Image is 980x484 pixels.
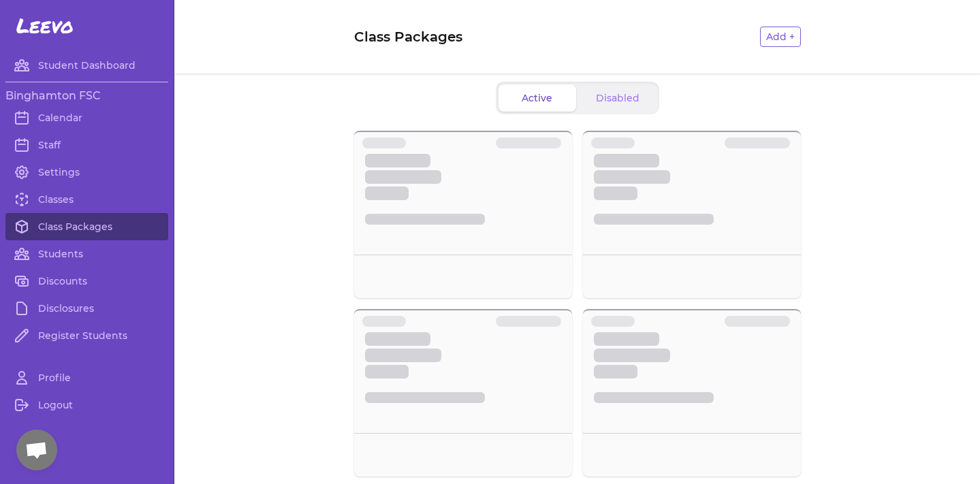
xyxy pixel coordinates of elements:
[5,131,168,159] a: Staff
[5,52,168,79] a: Student Dashboard
[499,84,576,112] button: Active
[5,240,168,268] a: Students
[5,364,168,391] a: Profile
[5,159,168,186] a: Settings
[579,84,657,112] button: Disabled
[5,213,168,240] a: Class Packages
[5,391,168,419] a: Logout
[760,27,801,47] button: Add +
[5,104,168,131] a: Calendar
[16,430,57,470] div: Open chat
[5,186,168,213] a: Classes
[5,88,168,104] h3: Binghamton FSC
[5,295,168,322] a: Disclosures
[5,268,168,295] a: Discounts
[16,14,74,38] span: Leevo
[5,322,168,349] a: Register Students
